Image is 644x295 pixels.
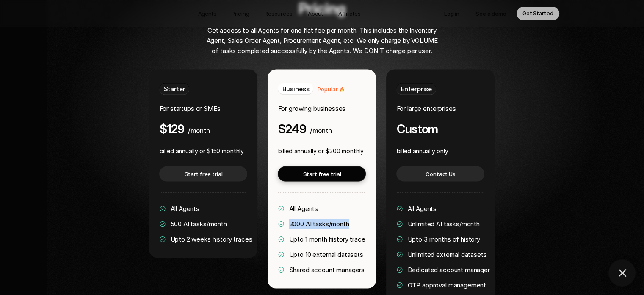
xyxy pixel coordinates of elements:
p: Agents [198,9,216,18]
p: Start free trial [303,170,341,178]
h4: $129 [159,122,184,136]
span: Shared account managers [289,266,365,274]
span: Upto 1 month history trace [289,235,365,243]
a: Agents [193,7,221,20]
span: Popular [318,86,337,93]
a: Log in [438,7,465,20]
p: Log in [444,9,459,18]
span: Upto 10 external datasets [289,250,363,258]
p: See a demo [475,9,506,18]
p: billed annually or $150 monthly [159,146,244,156]
p: billed annually or $300 monthly [278,146,364,156]
a: Resources [260,7,298,20]
span: Unlimited AI tasks/month [407,220,479,228]
p: Pricing [232,9,249,18]
span: All Agents [170,205,199,213]
span: Business [282,85,309,93]
span: 500 AI tasks/month [170,220,227,228]
a: Affiliates [333,7,366,20]
p: billed annually only [396,146,448,156]
span: For large enterprises [396,104,456,112]
span: Dedicated account manager [407,266,489,274]
span: 3000 AI tasks/month [289,220,349,228]
span: All Agents [407,205,437,213]
p: Start free trial [185,170,223,178]
p: About [308,9,323,18]
p: Affiliates [338,9,361,18]
span: Get access to all Agents for one flat fee per month. This includes the Inventory Agent, Sales Ord... [207,26,439,55]
span: All Agents [289,205,318,213]
span: OTP approval management [407,281,486,289]
span: Upto 2 weeks history traces [170,235,252,243]
span: Enterprise [401,85,432,93]
span: For growing businesses [278,104,345,112]
span: /month [188,126,210,135]
span: /month [310,126,332,135]
p: Get Started [522,9,553,18]
a: Pricing [227,7,254,20]
a: Start free trial [159,166,247,182]
a: Get Started [517,7,559,20]
a: Contact Us [396,166,484,182]
h4: $249 [278,122,306,136]
p: Contact Us [426,170,456,178]
span: For startups or SMEs [159,104,220,112]
span: Unlimited external datasets [407,250,486,258]
p: Resources [265,9,293,18]
a: About [303,7,328,20]
a: Start free trial [278,166,366,182]
span: Upto 3 months of history [407,235,480,243]
span: Starter [163,85,185,93]
h4: Custom [396,122,438,136]
a: See a demo [470,7,512,20]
